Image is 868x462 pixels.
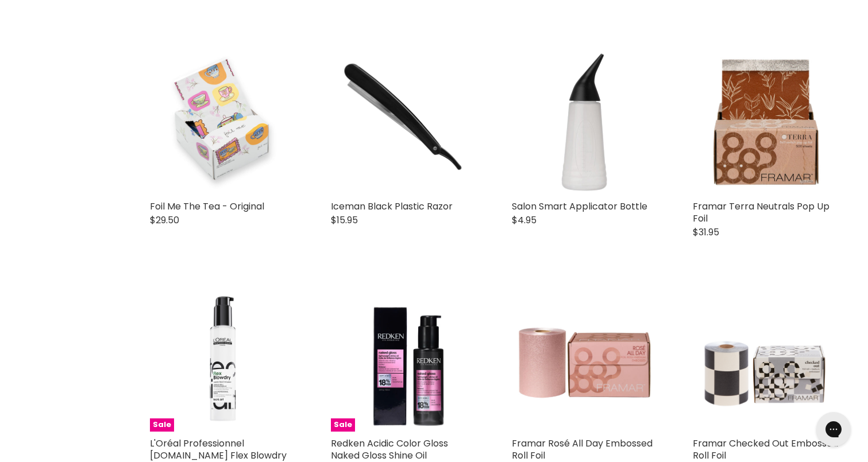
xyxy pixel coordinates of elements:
[150,48,296,195] img: Foil Me The Tea - Original
[512,285,658,432] a: Framar Rosé All Day Embossed Roll Foil Framar Rosé All Day Embossed Roll Foil
[150,285,296,432] img: L'Oréal Professionnel Tecni.Art Flex Blowdry Cream
[512,48,658,195] img: Salon Smart Applicator Bottle
[150,48,296,195] a: Foil Me The Tea - Original Foil Me The Tea - Original
[693,437,838,462] a: Framar Checked Out Embossed Roll Foil
[693,285,839,432] img: Framar Checked Out Embossed Roll Foil
[512,437,653,462] a: Framar Rosé All Day Embossed Roll Foil
[693,48,839,195] img: Framar Terra Neutrals Pop Up Foil
[331,285,477,432] a: Redken Acidic Color Gloss Naked Gloss Shine Oil Sale
[512,200,647,213] a: Salon Smart Applicator Bottle
[331,48,477,195] img: Iceman Black Plastic Razor
[150,213,179,227] span: $29.50
[811,408,857,451] iframe: Gorgias live chat messenger
[512,48,658,195] a: Salon Smart Applicator Bottle Salon Smart Applicator Bottle
[331,437,448,462] a: Redken Acidic Color Gloss Naked Gloss Shine Oil
[331,48,477,195] a: Iceman Black Plastic Razor Iceman Black Plastic Razor
[693,285,839,432] a: Framar Checked Out Embossed Roll Foil Framar Checked Out Embossed Roll Foil
[331,285,477,432] img: Redken Acidic Color Gloss Naked Gloss Shine Oil
[150,200,264,213] a: Foil Me The Tea - Original
[693,226,719,239] span: $31.95
[693,200,830,225] a: Framar Terra Neutrals Pop Up Foil
[331,418,355,432] span: Sale
[512,285,658,432] img: Framar Rosé All Day Embossed Roll Foil
[331,200,453,213] a: Iceman Black Plastic Razor
[512,213,537,227] span: $4.95
[150,285,296,432] a: L'Oréal Professionnel Tecni.Art Flex Blowdry Cream Sale
[331,213,358,227] span: $15.95
[150,418,174,432] span: Sale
